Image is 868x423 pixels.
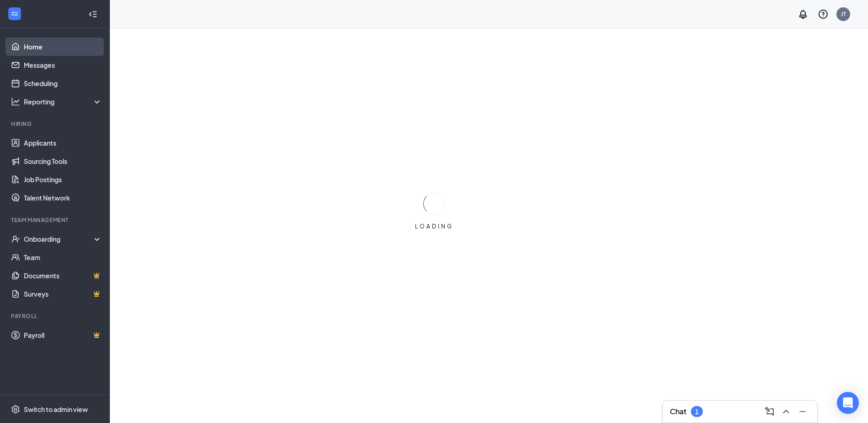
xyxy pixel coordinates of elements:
div: Switch to admin view [24,405,88,414]
svg: WorkstreamLogo [10,9,19,18]
a: Talent Network [24,189,102,207]
svg: Collapse [88,10,97,19]
a: Applicants [24,134,102,152]
div: Open Intercom Messenger [837,392,859,414]
a: Team [24,248,102,266]
div: Payroll [11,312,100,320]
div: Team Management [11,216,100,224]
svg: Notifications [798,9,809,20]
h3: Chat [670,407,686,417]
button: ChevronUp [779,404,793,419]
svg: QuestionInfo [818,9,829,20]
svg: ComposeMessage [764,406,775,417]
a: DocumentsCrown [24,266,102,285]
div: Onboarding [24,234,94,244]
div: JT [841,10,846,18]
svg: Analysis [11,97,20,106]
button: ComposeMessage [762,404,777,419]
a: SurveysCrown [24,285,102,303]
a: PayrollCrown [24,326,102,344]
svg: UserCheck [11,234,20,244]
a: Sourcing Tools [24,152,102,170]
a: Job Postings [24,170,102,189]
a: Messages [24,56,102,74]
div: Hiring [11,120,100,128]
button: Minimize [795,404,810,419]
svg: Settings [11,405,20,414]
svg: Minimize [797,406,808,417]
div: 1 [695,408,699,416]
svg: ChevronUp [781,406,792,417]
div: LOADING [411,222,457,230]
a: Home [24,38,102,56]
div: Reporting [24,97,102,106]
a: Scheduling [24,74,102,92]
